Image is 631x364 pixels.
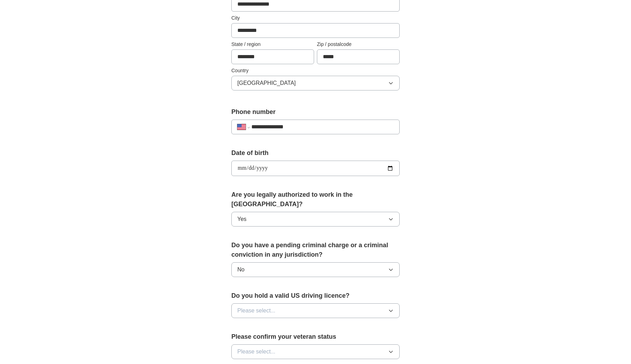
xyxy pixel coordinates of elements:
label: Phone number [231,107,400,117]
label: Are you legally authorized to work in the [GEOGRAPHIC_DATA]? [231,190,400,209]
span: Please select... [237,306,276,315]
span: Yes [237,215,246,223]
label: City [231,14,400,22]
button: Please select... [231,303,400,318]
button: Please select... [231,344,400,359]
label: State / region [231,41,314,48]
label: Do you hold a valid US driving licence? [231,291,400,301]
button: No [231,262,400,277]
label: Please confirm your veteran status [231,332,400,342]
label: Date of birth [231,148,400,158]
span: [GEOGRAPHIC_DATA] [237,79,296,87]
button: [GEOGRAPHIC_DATA] [231,76,400,90]
button: Yes [231,212,400,227]
span: No [237,265,244,274]
label: Do you have a pending criminal charge or a criminal conviction in any jurisdiction? [231,241,400,259]
label: Zip / postalcode [317,41,400,48]
label: Country [231,67,400,74]
span: Please select... [237,348,276,356]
